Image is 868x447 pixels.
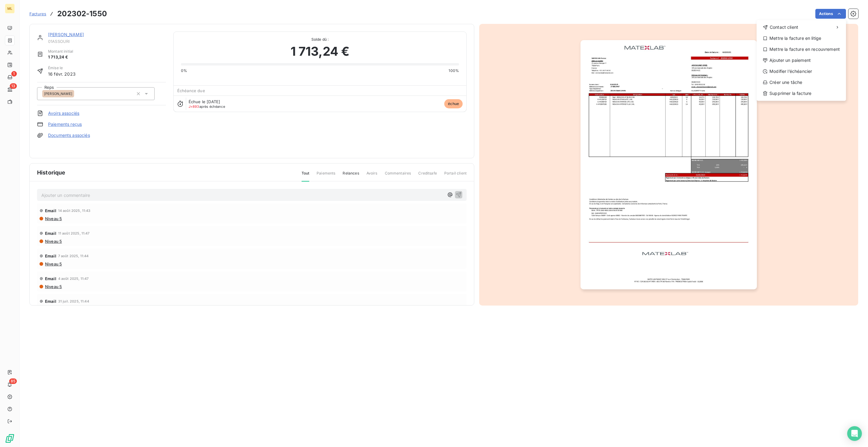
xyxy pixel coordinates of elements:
[759,44,844,54] div: Mettre la facture en recouvrement
[759,66,844,76] div: Modifier l’échéancier
[757,20,846,101] div: Actions
[759,55,844,65] div: Ajouter un paiement
[759,33,844,43] div: Mettre la facture en litige
[759,77,844,87] div: Créer une tâche
[759,88,844,98] div: Supprimer la facture
[770,24,798,30] span: Contact client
